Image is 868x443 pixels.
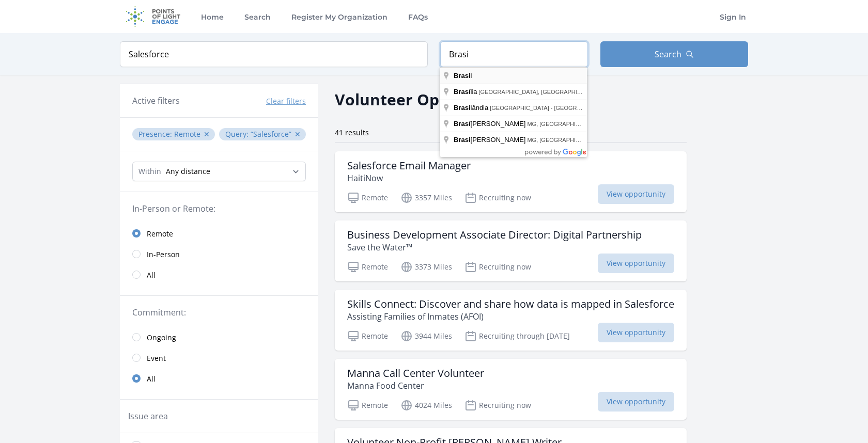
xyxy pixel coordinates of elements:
p: 3357 Miles [400,192,452,204]
span: [GEOGRAPHIC_DATA] - [GEOGRAPHIC_DATA], [GEOGRAPHIC_DATA] [490,105,675,111]
p: Assisting Families of Inmates (AFOI) [347,310,674,323]
legend: In-Person or Remote: [132,202,306,215]
p: Remote [347,330,388,342]
p: Recruiting now [464,261,531,273]
legend: Commitment: [132,306,306,319]
p: Save the Water™ [347,241,642,254]
span: Ongoing [147,333,176,343]
span: Query : [225,129,251,139]
a: In-Person [120,244,318,264]
span: Brasí [454,120,471,128]
span: [GEOGRAPHIC_DATA], [GEOGRAPHIC_DATA] [479,89,600,95]
a: Remote [120,223,318,244]
a: Ongoing [120,327,318,347]
span: Brasí [454,88,471,96]
a: Business Development Associate Director: Digital Partnership Save the Water™ Remote 3373 Miles Re... [335,220,687,281]
span: 41 results [335,128,369,137]
span: Remote [174,129,200,139]
p: 4024 Miles [400,399,452,412]
input: Keyword [120,41,428,67]
legend: Issue area [128,410,168,422]
span: l [454,72,473,80]
a: All [120,264,318,285]
h3: Business Development Associate Director: Digital Partnership [347,229,642,241]
span: View opportunity [598,184,674,204]
button: ✕ [204,129,210,139]
a: Event [120,347,318,368]
span: View opportunity [598,323,674,342]
h2: Volunteer Opportunities [335,88,526,111]
a: All [120,368,318,389]
span: MG, [GEOGRAPHIC_DATA] [527,121,598,127]
span: Event [147,353,166,363]
span: Presence : [138,129,174,139]
span: Remote [147,229,173,239]
span: lia [454,88,479,96]
button: Search [600,41,748,67]
button: ✕ [295,129,301,139]
span: In-Person [147,249,180,260]
p: HaitiNow [347,172,471,184]
h3: Skills Connect: Discover and share how data is mapped in Salesforce [347,298,674,310]
p: 3373 Miles [400,261,452,273]
p: Remote [347,192,388,204]
span: lândia [454,104,490,112]
span: MG, [GEOGRAPHIC_DATA] [527,137,598,143]
a: Salesforce Email Manager HaitiNow Remote 3357 Miles Recruiting now View opportunity [335,151,687,212]
span: Brasi [454,104,471,112]
span: Brasi [454,72,471,80]
p: Remote [347,261,388,273]
q: Salesforce [251,129,291,139]
p: 3944 Miles [400,330,452,342]
p: Recruiting now [464,399,531,412]
p: Recruiting through [DATE] [464,330,570,342]
span: [PERSON_NAME] [454,136,527,144]
span: All [147,270,156,280]
p: Manna Food Center [347,379,484,392]
span: Search [655,48,681,60]
select: Search Radius [132,162,306,181]
span: Brasi [454,136,471,144]
p: Recruiting now [464,192,531,204]
a: Skills Connect: Discover and share how data is mapped in Salesforce Assisting Families of Inmates... [335,290,687,351]
button: Clear filters [266,96,306,106]
input: Location [440,41,588,67]
h3: Salesforce Email Manager [347,160,471,172]
span: View opportunity [598,254,674,273]
h3: Active filters [132,94,180,107]
a: Manna Call Center Volunteer Manna Food Center Remote 4024 Miles Recruiting now View opportunity [335,359,687,420]
span: All [147,374,156,384]
h3: Manna Call Center Volunteer [347,367,484,379]
p: Remote [347,399,388,412]
span: View opportunity [598,392,674,412]
span: [PERSON_NAME] [454,120,527,128]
